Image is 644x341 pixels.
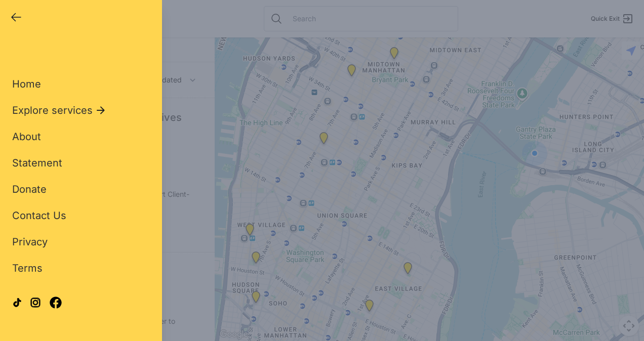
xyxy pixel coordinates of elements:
a: Statement [12,156,62,170]
span: Home [12,78,41,90]
a: Donate [12,182,47,196]
span: Privacy [12,236,48,248]
a: Home [12,77,41,91]
span: Explore services [12,103,93,117]
a: Contact Us [12,208,66,223]
span: About [12,131,41,143]
a: Privacy [12,235,48,249]
button: Explore services [12,103,107,117]
span: Contact Us [12,209,66,222]
span: Statement [12,157,62,169]
span: Terms [12,262,43,274]
span: Donate [12,183,47,195]
a: Terms [12,261,43,275]
a: About [12,130,41,144]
